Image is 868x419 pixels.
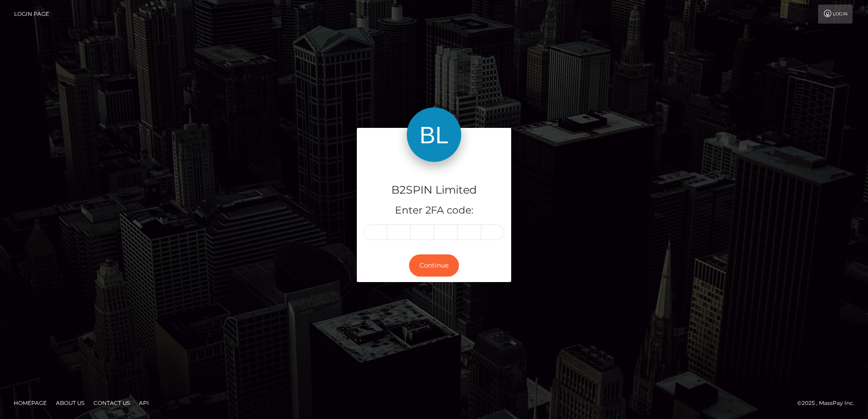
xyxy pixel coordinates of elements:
[135,396,153,410] a: API
[52,396,88,410] a: About Us
[364,182,504,198] h4: B2SPIN Limited
[409,254,459,277] button: Continue
[818,5,853,24] a: Login
[407,107,461,162] img: B2SPIN Limited
[14,5,49,24] a: Login Page
[797,398,861,408] div: © 2025 , MassPay Inc.
[364,204,504,218] h5: Enter 2FA code:
[90,396,133,410] a: Contact Us
[10,396,50,410] a: Homepage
